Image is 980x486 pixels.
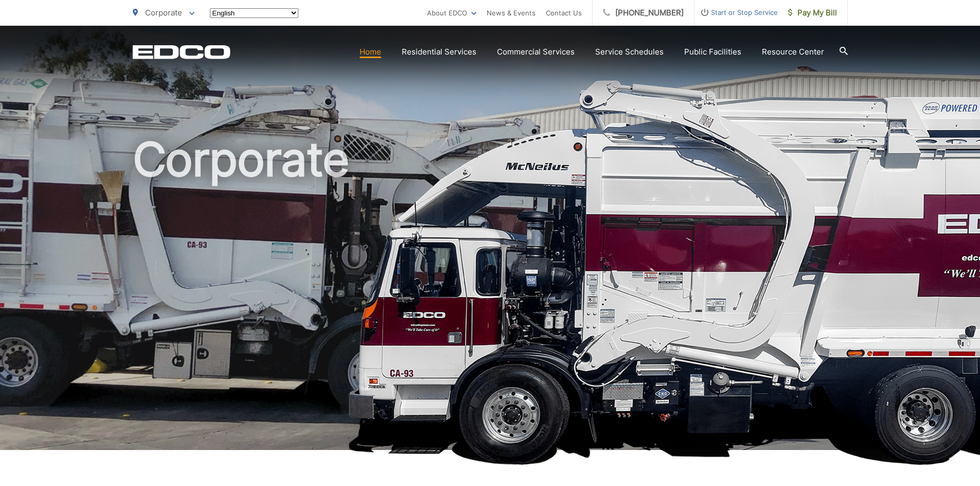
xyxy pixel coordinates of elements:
h1: Corporate [133,134,848,459]
a: EDCD logo. Return to the homepage. [133,45,230,59]
a: Resource Center [762,46,824,58]
span: Pay My Bill [788,7,837,19]
a: Commercial Services [497,46,575,58]
select: Select a language [210,8,298,18]
a: Home [360,46,381,58]
a: News & Events [487,7,536,19]
span: Corporate [145,8,182,17]
a: About EDCO [427,7,476,19]
a: Public Facilities [684,46,741,58]
a: Residential Services [402,46,476,58]
a: Contact Us [546,7,582,19]
a: Service Schedules [595,46,664,58]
